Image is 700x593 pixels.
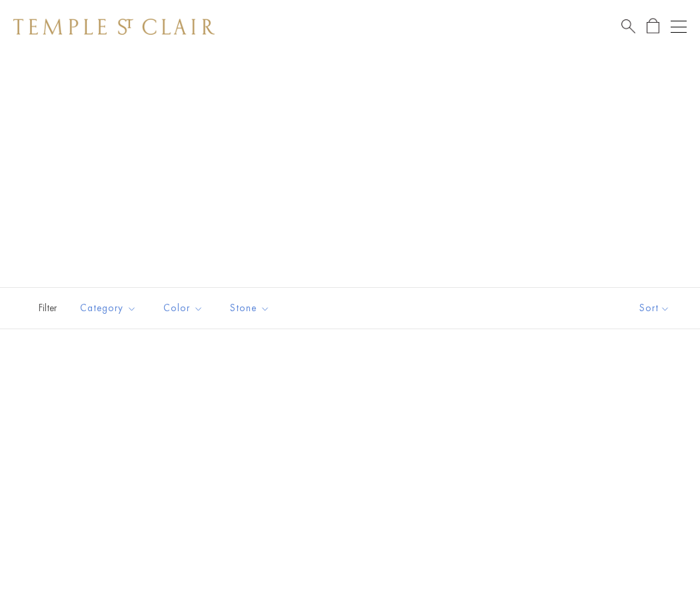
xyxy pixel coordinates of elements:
[153,293,213,323] button: Color
[223,300,280,317] span: Stone
[647,18,659,35] a: Open Shopping Bag
[671,19,687,35] button: Open navigation
[70,293,147,323] button: Category
[220,293,280,323] button: Stone
[621,18,635,35] a: Search
[13,19,215,35] img: Temple St. Clair
[157,300,213,317] span: Color
[609,288,700,329] button: Show sort by
[73,300,147,317] span: Category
